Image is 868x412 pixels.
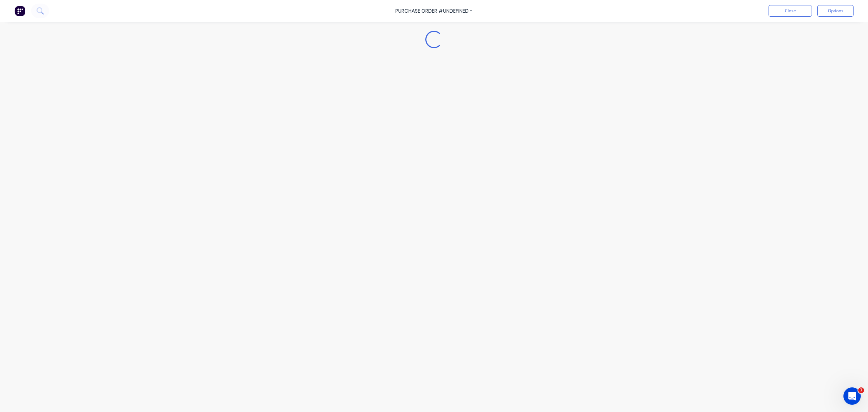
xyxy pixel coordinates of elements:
div: Purchase Order #undefined - [395,7,472,15]
iframe: Intercom live chat [843,387,861,405]
button: Options [817,5,854,17]
span: 1 [858,387,864,393]
img: Factory [14,5,25,16]
button: Close [769,5,812,17]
